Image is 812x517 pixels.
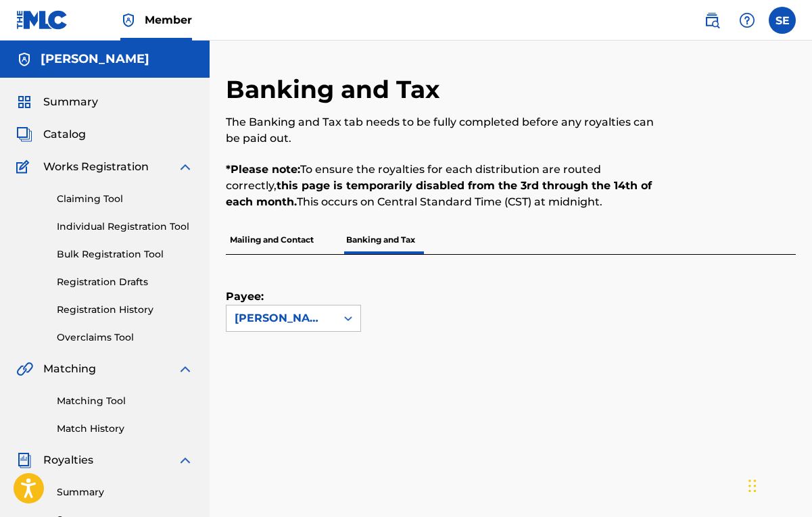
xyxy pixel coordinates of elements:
span: Catalog [43,126,86,143]
img: search [704,12,720,28]
a: SummarySummary [16,94,98,110]
div: [PERSON_NAME] [235,310,328,326]
strong: *Please note: [226,163,300,176]
span: Works Registration [43,159,149,175]
img: Catalog [16,126,32,143]
a: Overclaims Tool [57,330,193,345]
img: Works Registration [16,159,34,175]
div: User Menu [769,7,796,34]
div: Help [734,7,761,34]
label: Payee: [226,289,293,305]
img: Accounts [16,51,32,68]
a: Matching Tool [57,394,193,408]
img: Top Rightsholder [120,12,137,28]
p: Banking and Tax [342,226,419,254]
img: expand [177,159,193,175]
strong: this page is temporarily disabled from the 3rd through the 14th of each month. [226,179,652,208]
img: MLC Logo [16,10,68,30]
span: Royalties [43,452,93,468]
span: Summary [43,94,98,110]
a: Claiming Tool [57,192,193,206]
a: Summary [57,485,193,499]
img: Matching [16,361,33,377]
div: Drag [748,466,757,506]
a: CatalogCatalog [16,126,86,143]
h5: SHELLY ENGEL [41,51,149,67]
p: Mailing and Contact [226,226,318,254]
a: Registration Drafts [57,275,193,289]
img: Royalties [16,452,32,468]
h2: Banking and Tax [226,74,446,105]
img: expand [177,361,193,377]
a: Registration History [57,303,193,317]
a: Public Search [698,7,725,34]
p: The Banking and Tax tab needs to be fully completed before any royalties can be paid out. [226,114,665,147]
iframe: Resource Center [774,324,812,436]
a: Individual Registration Tool [57,220,193,234]
iframe: Chat Widget [744,452,812,517]
a: Match History [57,422,193,436]
span: Member [145,12,192,28]
img: help [739,12,755,28]
img: expand [177,452,193,468]
p: To ensure the royalties for each distribution are routed correctly, This occurs on Central Standa... [226,162,665,210]
a: Bulk Registration Tool [57,247,193,262]
span: Matching [43,361,96,377]
img: Summary [16,94,32,110]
